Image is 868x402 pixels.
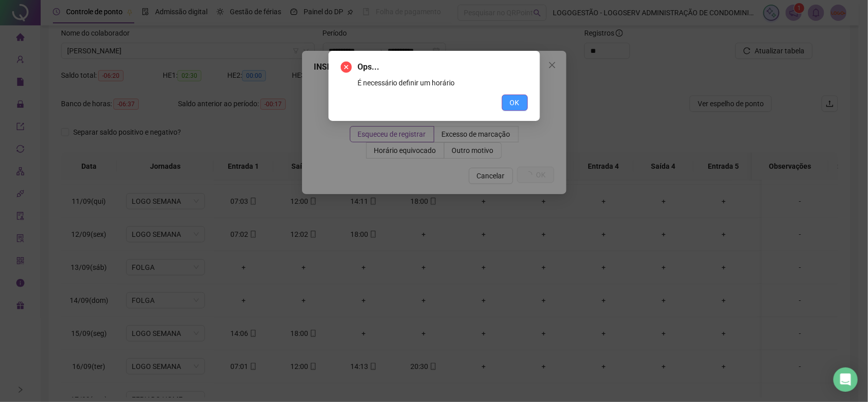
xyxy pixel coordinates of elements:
[358,61,528,73] span: Ops...
[358,77,528,88] div: É necessário definir um horário
[502,95,528,111] button: OK
[341,61,352,73] span: close-circle
[833,367,858,392] div: Open Intercom Messenger
[510,97,520,108] span: OK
